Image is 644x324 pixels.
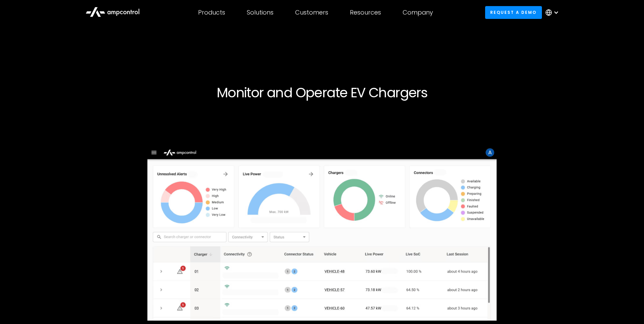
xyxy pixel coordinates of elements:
[247,9,273,16] div: Solutions
[403,9,433,16] div: Company
[198,9,225,16] div: Products
[117,84,528,101] h1: Monitor and Operate EV Chargers
[350,9,381,16] div: Resources
[295,9,328,16] div: Customers
[485,6,542,19] a: Request a demo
